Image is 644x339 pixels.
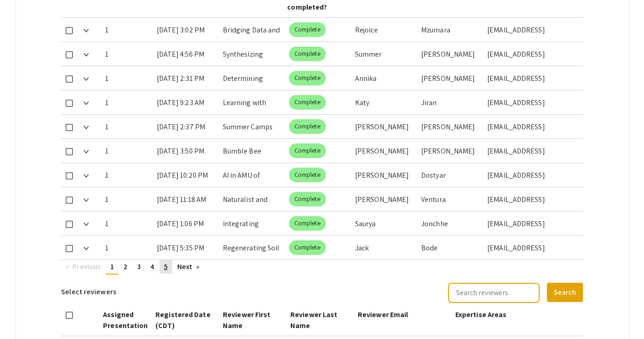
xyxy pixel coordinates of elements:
span: 3 [137,262,141,271]
div: [EMAIL_ADDRESS][DOMAIN_NAME] [487,163,576,187]
span: 5 [164,262,168,271]
img: Expand arrow [83,222,89,226]
div: Ventura [421,187,480,211]
div: Katy [355,90,414,114]
div: [DATE] 2:31 PM [157,66,216,90]
img: Expand arrow [83,53,89,57]
div: [EMAIL_ADDRESS][DOMAIN_NAME] [487,139,576,163]
div: Rejoice [355,18,414,42]
img: Expand arrow [83,150,89,154]
iframe: Chat [7,298,39,332]
div: Bumble Bee Abundance in Northeast [US_STATE][GEOGRAPHIC_DATA] [223,139,282,163]
mat-chip: Complete [289,95,326,110]
div: [DATE] 11:18 AM [157,187,216,211]
div: [EMAIL_ADDRESS][DOMAIN_NAME] [487,187,576,211]
div: [EMAIL_ADDRESS][DOMAIN_NAME] [487,18,576,42]
span: Registered Date (CDT) [155,310,211,330]
div: Synthesizing Porous Polymer Microspheres [223,42,282,66]
div: [EMAIL_ADDRESS][DOMAIN_NAME] [487,115,576,138]
div: 1 [105,66,149,90]
div: [EMAIL_ADDRESS][DOMAIN_NAME] [487,66,576,90]
div: Dostyar [421,163,480,187]
div: Integrating Frontend Design and Backend Solutions in Live E-Commerce [223,212,282,235]
div: Determining Predators of Eastern Wild Turkey Clutches [223,66,282,90]
div: 1 [105,139,149,163]
mat-chip: Complete [289,240,326,255]
span: Reviewer First Name [223,310,270,330]
div: [PERSON_NAME] [421,42,480,66]
div: 1 [105,212,149,235]
div: [DATE] 5:35 PM [157,236,216,260]
mat-chip: Complete [289,216,326,231]
div: Learning with Nature: A Summer Spent as a Wolf Ridge Naturalist [223,90,282,114]
div: Summer Camps and Conferences Liaison:&nbsp;[PERSON_NAME] - Summer 2025 [223,115,282,138]
mat-chip: Complete [289,71,326,85]
div: [DATE] 1:06 PM [157,212,216,235]
div: Regenerating Soil and Community [223,236,282,260]
div: Mzumara [421,18,480,42]
div: [PERSON_NAME] [421,115,480,138]
div: 1 [105,115,149,138]
div: [DATE] 3:50 PM [157,139,216,163]
div: 1 [105,236,149,260]
div: [EMAIL_ADDRESS][DOMAIN_NAME] [487,90,576,114]
span: Previous [72,262,101,271]
div: 1 [105,42,149,66]
img: Expand arrow [83,174,89,178]
input: Search reviewers [448,283,540,303]
div: AI in AMU of [MEDICAL_DATA] [223,163,282,187]
div: 1 [105,187,149,211]
div: Jiran [421,90,480,114]
div: [EMAIL_ADDRESS][DOMAIN_NAME] [487,212,576,235]
mat-chip: Complete [289,192,326,207]
img: Expand arrow [83,77,89,81]
div: [EMAIL_ADDRESS][DOMAIN_NAME] [487,42,576,66]
div: [DATE] 3:02 PM [157,18,216,42]
h6: Select reviewers [61,282,116,302]
div: Bode [421,236,480,260]
a: Next page [173,260,204,274]
div: 1 [105,163,149,187]
div: [DATE] 4:56 PM [157,42,216,66]
img: Expand arrow [83,198,89,202]
ul: Pagination [61,260,583,275]
div: 1 [105,18,149,42]
span: 2 [124,262,128,271]
div: Naturalist and Frontier Farm Coordinator [223,187,282,211]
mat-chip: Complete [289,168,326,182]
div: [PERSON_NAME] [421,139,480,163]
span: Expertise Areas [455,310,507,319]
div: [PERSON_NAME] [355,163,414,187]
img: Expand arrow [83,247,89,250]
img: Expand arrow [83,101,89,105]
mat-chip: Complete [289,22,326,37]
div: [PERSON_NAME] [355,115,414,138]
div: [DATE] 2:37 PM [157,115,216,138]
div: Jack [355,236,414,260]
button: Search [547,283,583,302]
div: Jonchhe [421,212,480,235]
div: [DATE] 9:23 AM [157,90,216,114]
mat-chip: Complete [289,119,326,134]
img: Expand arrow [83,126,89,129]
div: Summer [355,42,414,66]
div: [PERSON_NAME] [421,66,480,90]
span: 4 [150,262,154,271]
img: Expand arrow [83,29,89,32]
div: Bridging Data and Development:&nbsp;A Summer Internship in Nonprofit Strategy [223,18,282,42]
mat-chip: Complete [289,143,326,158]
span: 1 [110,262,114,271]
div: 1 [105,90,149,114]
span: Reviewer Last Name [290,310,337,330]
div: Annika [355,66,414,90]
span: Assigned Presentations [103,310,151,330]
div: [DATE] 10:20 PM [157,163,216,187]
div: Saurya [355,212,414,235]
mat-chip: Complete [289,47,326,61]
div: [PERSON_NAME] [355,139,414,163]
div: [EMAIL_ADDRESS][DOMAIN_NAME] [487,236,576,260]
div: [PERSON_NAME] [355,187,414,211]
span: Reviewer Email [358,310,408,319]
